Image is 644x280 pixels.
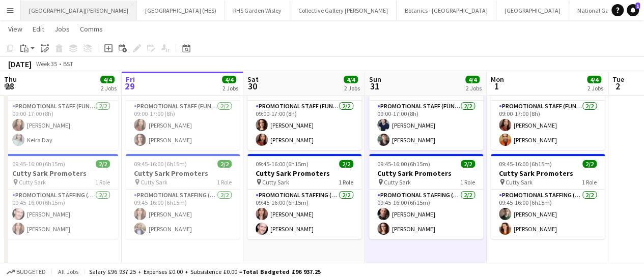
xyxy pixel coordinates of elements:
span: View [8,24,22,34]
span: 29 [124,80,135,92]
span: 09:45-16:00 (6h15m) [499,160,552,168]
span: 4/4 [100,76,115,83]
app-job-card: 09:00-17:00 (8h)2/2[GEOGRAPHIC_DATA]1 RolePromotional Staff (Fundraiser)2/209:00-17:00 (8h)[PERSO... [491,65,605,150]
app-job-card: 09:45-16:00 (6h15m)2/2Cutty Sark Promoters Cutty Sark1 RolePromotional Staffing (Brand Ambassador... [491,154,605,239]
span: Thu [4,75,17,84]
span: All jobs [56,268,80,275]
span: Comms [80,24,103,34]
a: View [4,22,26,36]
button: RHS Garden Wisley [225,1,290,20]
span: Cutty Sark [506,178,533,186]
app-job-card: 09:00-17:00 (8h)2/2[GEOGRAPHIC_DATA]1 RolePromotional Staff (Fundraiser)2/209:00-17:00 (8h)[PERSO... [247,65,361,150]
span: 09:45-16:00 (6h15m) [256,160,309,168]
span: 09:45-16:00 (6h15m) [134,160,187,168]
a: 1 [627,4,639,16]
div: BST [63,60,73,68]
app-card-role: Promotional Staff (Fundraiser)2/209:00-17:00 (8h)[PERSON_NAME][PERSON_NAME] [369,101,483,150]
span: 31 [368,80,381,92]
span: Tue [612,75,624,84]
span: Mon [491,75,504,84]
span: 1 Role [217,178,232,186]
h3: Cutty Sark Promoters [491,169,605,178]
span: Fri [126,75,135,84]
span: 1 Role [460,178,475,186]
app-job-card: 09:00-17:00 (8h)2/2[GEOGRAPHIC_DATA]1 RolePromotional Staff (Fundraiser)2/209:00-17:00 (8h)[PERSO... [4,65,118,150]
span: 1 [489,80,504,92]
app-card-role: Promotional Staff (Fundraiser)2/209:00-17:00 (8h)[PERSON_NAME][PERSON_NAME] [247,101,361,150]
app-card-role: Promotional Staffing (Brand Ambassadors)2/209:45-16:00 (6h15m)[PERSON_NAME][PERSON_NAME] [491,190,605,239]
button: [GEOGRAPHIC_DATA] [496,1,569,20]
button: National Gallery (NG) [569,1,642,20]
span: 1 [635,3,640,9]
span: Cutty Sark [141,178,167,186]
div: Salary £96 937.25 + Expenses £0.00 + Subsistence £0.00 = [89,268,321,275]
span: 09:45-16:00 (6h15m) [377,160,430,168]
a: Edit [29,22,48,36]
div: 09:45-16:00 (6h15m)2/2Cutty Sark Promoters Cutty Sark1 RolePromotional Staffing (Brand Ambassador... [4,154,118,239]
div: 2 Jobs [344,84,360,92]
span: 2/2 [96,160,110,168]
span: Cutty Sark [262,178,289,186]
span: 28 [3,80,17,92]
span: Total Budgeted £96 937.25 [242,268,321,275]
span: Sun [369,75,381,84]
div: 2 Jobs [101,84,117,92]
button: Collective Gallery [PERSON_NAME] [290,1,397,20]
app-card-role: Promotional Staffing (Brand Ambassadors)2/209:45-16:00 (6h15m)[PERSON_NAME][PERSON_NAME] [369,190,483,239]
a: Jobs [50,22,74,36]
app-job-card: 09:45-16:00 (6h15m)2/2Cutty Sark Promoters Cutty Sark1 RolePromotional Staffing (Brand Ambassador... [369,154,483,239]
app-card-role: Promotional Staffing (Brand Ambassadors)2/209:45-16:00 (6h15m)[PERSON_NAME][PERSON_NAME] [4,190,118,239]
h3: Cutty Sark Promoters [247,169,361,178]
span: 4/4 [222,76,236,83]
span: 2/2 [339,160,353,168]
span: 30 [246,80,259,92]
span: Budgeted [16,268,46,275]
div: 2 Jobs [587,84,603,92]
span: 2/2 [461,160,475,168]
button: Botanics - [GEOGRAPHIC_DATA] [397,1,496,20]
button: Budgeted [5,266,47,277]
span: Edit [33,24,44,34]
button: [GEOGRAPHIC_DATA][PERSON_NAME] [21,1,137,20]
span: 09:45-16:00 (6h15m) [12,160,65,168]
div: 2 Jobs [466,84,482,92]
span: Week 35 [34,60,59,68]
app-card-role: Promotional Staff (Fundraiser)2/209:00-17:00 (8h)[PERSON_NAME][PERSON_NAME] [126,101,240,150]
button: [GEOGRAPHIC_DATA] (HES) [137,1,225,20]
app-card-role: Promotional Staffing (Brand Ambassadors)2/209:45-16:00 (6h15m)[PERSON_NAME][PERSON_NAME] [247,190,361,239]
div: [DATE] [8,59,32,69]
span: 4/4 [344,76,358,83]
app-job-card: 09:45-16:00 (6h15m)2/2Cutty Sark Promoters Cutty Sark1 RolePromotional Staffing (Brand Ambassador... [247,154,361,239]
app-job-card: 09:00-17:00 (8h)2/2[GEOGRAPHIC_DATA]1 RolePromotional Staff (Fundraiser)2/209:00-17:00 (8h)[PERSO... [126,65,240,150]
span: 1 Role [582,178,597,186]
span: Cutty Sark [384,178,411,186]
h3: Cutty Sark Promoters [4,169,118,178]
span: 1 Role [339,178,353,186]
span: 2/2 [217,160,232,168]
span: 1 Role [95,178,110,186]
app-card-role: Promotional Staffing (Brand Ambassadors)2/209:45-16:00 (6h15m)[PERSON_NAME][PERSON_NAME] [126,190,240,239]
a: Comms [76,22,107,36]
app-job-card: 09:00-17:00 (8h)2/2[GEOGRAPHIC_DATA]1 RolePromotional Staff (Fundraiser)2/209:00-17:00 (8h)[PERSO... [369,65,483,150]
h3: Cutty Sark Promoters [126,169,240,178]
span: 4/4 [465,76,480,83]
app-card-role: Promotional Staff (Fundraiser)2/209:00-17:00 (8h)[PERSON_NAME]Keira Day [4,101,118,150]
app-job-card: 09:45-16:00 (6h15m)2/2Cutty Sark Promoters Cutty Sark1 RolePromotional Staffing (Brand Ambassador... [126,154,240,239]
app-card-role: Promotional Staff (Fundraiser)2/209:00-17:00 (8h)[PERSON_NAME][PERSON_NAME] [491,101,605,150]
h3: Cutty Sark Promoters [369,169,483,178]
span: Jobs [54,24,70,34]
span: 4/4 [587,76,601,83]
span: 2 [611,80,624,92]
span: 2/2 [582,160,597,168]
div: 2 Jobs [222,84,238,92]
span: Sat [247,75,259,84]
span: Cutty Sark [19,178,46,186]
